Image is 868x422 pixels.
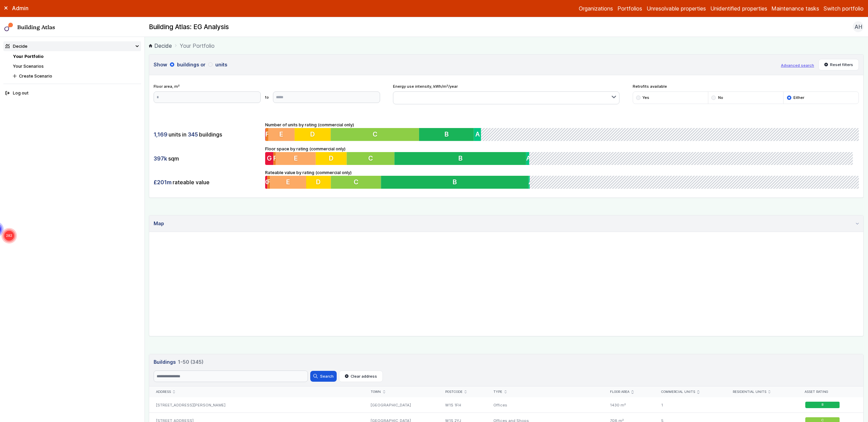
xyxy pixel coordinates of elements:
[369,154,374,162] span: C
[154,155,167,162] span: 397k
[647,4,706,13] a: Unresolvable properties
[188,131,198,138] span: 345
[265,176,267,189] button: G
[771,4,819,13] a: Maintenance tasks
[393,84,619,104] div: Energy use intensity, kWh/m²/year
[493,390,597,394] div: Type
[330,154,334,162] span: D
[733,390,791,394] div: Residential units
[265,130,270,139] span: G
[13,64,44,69] a: Your Scenarios
[339,371,383,382] button: Clear address
[267,176,270,189] button: F
[460,154,464,162] span: B
[529,178,533,186] span: A
[265,122,859,141] div: Number of units by rating (commercial only)
[154,152,261,165] div: sqm
[274,154,277,162] span: F
[579,4,613,13] a: Organizations
[154,176,261,189] div: rateable value
[445,390,480,394] div: Postcode
[294,154,298,162] span: E
[331,128,419,141] button: C
[445,130,449,139] span: B
[396,152,529,165] button: B
[438,397,487,413] div: W1S 1FH
[154,131,167,138] span: 1,169
[276,152,316,165] button: E
[267,154,272,162] span: G
[822,403,824,407] span: B
[266,128,268,141] button: F
[279,130,283,139] span: E
[371,390,432,394] div: Town
[4,23,13,31] img: main-0bbd2752.svg
[306,176,331,189] button: D
[453,178,457,186] span: B
[354,178,358,186] span: C
[178,358,203,366] span: 1-50 (345)
[266,130,270,139] span: F
[149,42,172,50] a: Decide
[661,390,719,394] div: Commercial units
[529,154,533,162] span: A
[3,88,141,98] button: Log out
[348,152,396,165] button: C
[295,128,331,141] button: D
[3,41,141,51] summary: Decide
[265,152,273,165] button: G
[180,42,215,50] span: Your Portfolio
[267,178,271,186] span: F
[316,178,321,186] span: D
[265,146,859,165] div: Floor space by rating (commercial only)
[286,178,290,186] span: E
[270,176,306,189] button: E
[853,21,864,32] button: AH
[13,54,43,59] a: Your Portfolio
[604,397,655,413] div: 1430 m²
[11,71,141,81] button: Create Scenario
[156,390,358,394] div: Address
[154,84,380,103] div: Floor area, m²
[781,63,814,68] button: Advanced search
[265,169,859,189] div: Rateable value by rating (commercial only)
[310,371,337,382] button: Search
[274,152,276,165] button: F
[818,59,859,70] button: Reset filters
[617,4,642,13] a: Portfolios
[265,178,270,186] span: G
[154,61,776,68] h3: Show
[710,4,767,13] a: Unidentified properties
[854,23,862,31] span: AH
[487,397,604,413] div: Offices
[268,128,295,141] button: E
[149,23,229,31] h2: Building Atlas: EG Analysis
[154,128,261,141] div: units in buildings
[474,128,481,141] button: A
[805,390,857,394] div: Asset rating
[154,358,859,366] h3: Buildings
[610,390,648,394] div: Floor area
[381,176,529,189] button: B
[265,128,265,141] button: G
[373,130,377,139] span: C
[316,152,348,165] button: D
[529,176,530,189] button: A
[149,397,364,413] div: [STREET_ADDRESS][PERSON_NAME]
[529,152,532,165] button: A
[149,397,863,413] a: [STREET_ADDRESS][PERSON_NAME][GEOGRAPHIC_DATA]W1S 1FHOffices1430 m²1B
[633,84,859,89] span: Retrofits available
[149,215,863,232] summary: Map
[655,397,726,413] div: 1
[824,4,864,13] button: Switch portfolio
[364,397,438,413] div: [GEOGRAPHIC_DATA]
[154,178,172,186] span: £201m
[5,43,27,49] div: Decide
[475,130,480,139] span: A
[419,128,474,141] button: B
[310,130,315,139] span: D
[154,91,380,103] form: to
[331,176,381,189] button: C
